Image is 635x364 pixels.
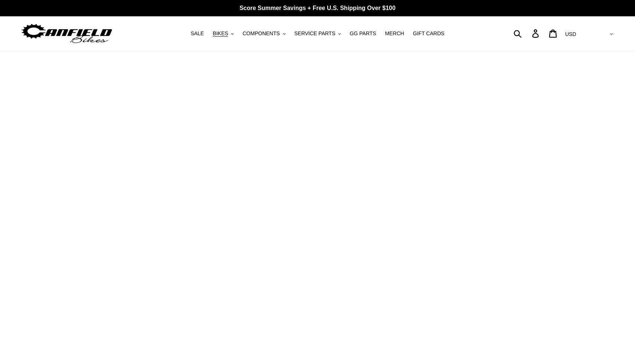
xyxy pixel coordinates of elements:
img: Canfield Bikes [20,22,113,45]
a: MERCH [381,29,408,39]
span: SERVICE PARTS [294,30,335,37]
button: COMPONENTS [239,29,289,39]
span: BIKES [213,30,228,37]
span: GIFT CARDS [413,30,444,37]
a: GG PARTS [346,29,380,39]
span: SALE [190,30,204,37]
a: GIFT CARDS [409,29,448,39]
button: SERVICE PARTS [290,29,344,39]
span: MERCH [385,30,404,37]
span: COMPONENTS [242,30,280,37]
a: SALE [187,29,208,39]
input: Search [518,25,537,42]
button: BIKES [209,29,237,39]
span: GG PARTS [350,30,376,37]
